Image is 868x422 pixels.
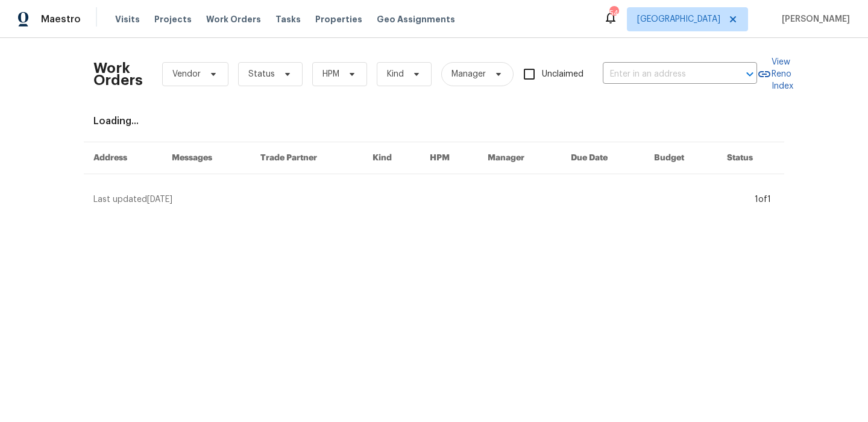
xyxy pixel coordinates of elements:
[172,68,201,80] span: Vendor
[363,142,420,174] th: Kind
[420,142,478,174] th: HPM
[84,142,162,174] th: Address
[717,142,784,174] th: Status
[609,7,618,19] div: 54
[41,13,81,25] span: Maestro
[777,13,850,25] span: [PERSON_NAME]
[162,142,251,174] th: Messages
[93,194,751,206] div: Last updated
[603,65,723,84] input: Enter in an address
[478,142,561,174] th: Manager
[93,62,143,86] h2: Work Orders
[542,68,583,81] span: Unclaimed
[275,15,301,24] span: Tasks
[154,13,192,25] span: Projects
[637,13,720,25] span: [GEOGRAPHIC_DATA]
[387,68,404,80] span: Kind
[206,13,261,25] span: Work Orders
[315,13,362,25] span: Properties
[741,66,758,83] button: Open
[561,142,644,174] th: Due Date
[248,68,275,80] span: Status
[377,13,455,25] span: Geo Assignments
[644,142,717,174] th: Budget
[451,68,486,80] span: Manager
[755,194,771,206] div: 1 of 1
[115,13,140,25] span: Visits
[93,115,775,127] div: Loading...
[251,142,363,174] th: Trade Partner
[147,195,172,204] span: [DATE]
[757,56,793,92] a: View Reno Index
[322,68,339,80] span: HPM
